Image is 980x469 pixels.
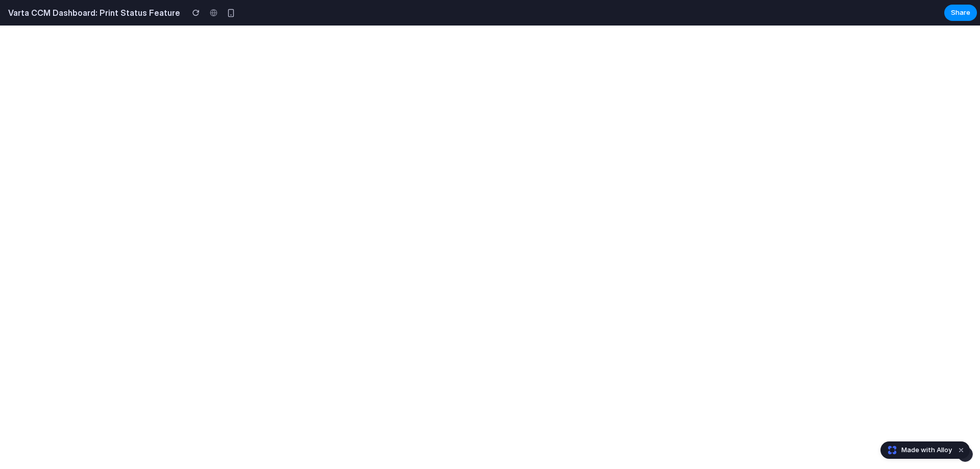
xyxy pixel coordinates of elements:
[944,5,977,21] button: Share
[4,7,180,19] h2: Varta CCM Dashboard: Print Status Feature
[951,8,970,18] span: Share
[881,445,953,455] a: Made with Alloy
[901,445,952,455] span: Made with Alloy
[955,444,967,456] button: Dismiss watermark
